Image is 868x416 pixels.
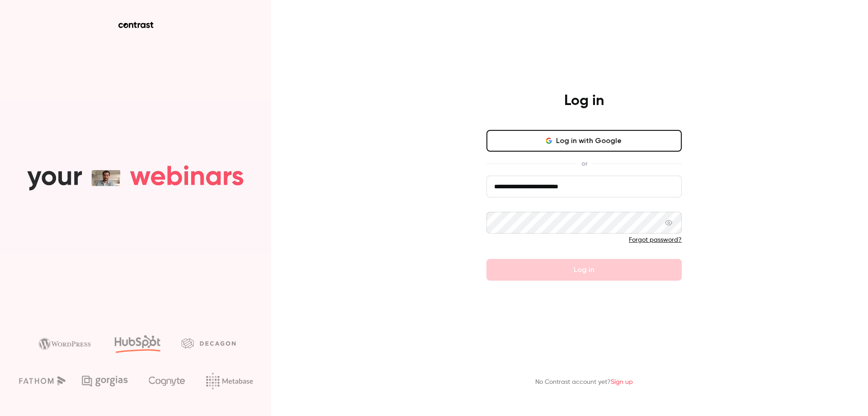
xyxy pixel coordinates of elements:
a: Forgot password? [629,237,682,243]
img: decagon [181,338,236,348]
button: Log in with Google [486,130,682,152]
a: Sign up [611,379,633,385]
span: or [577,159,592,168]
p: No Contrast account yet? [535,378,633,387]
h4: Log in [564,92,604,110]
